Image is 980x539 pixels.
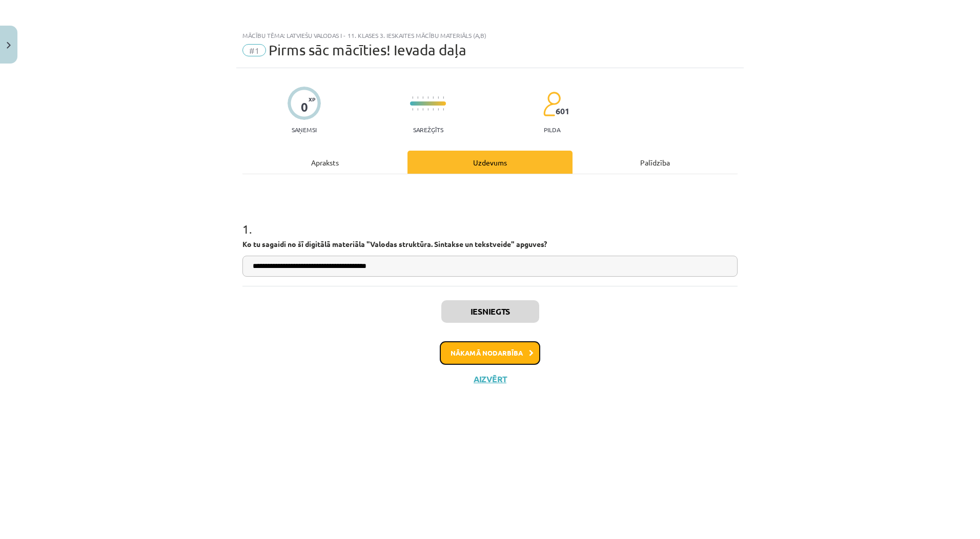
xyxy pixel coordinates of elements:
[427,96,428,99] img: icon-short-line-57e1e144782c952c97e751825c79c345078a6d821885a25fce030b3d8c18986b.svg
[438,108,439,111] img: icon-short-line-57e1e144782c952c97e751825c79c345078a6d821885a25fce030b3d8c18986b.svg
[440,341,540,365] button: Nākamā nodarbība
[288,126,321,133] p: Saņemsi
[438,96,439,99] img: icon-short-line-57e1e144782c952c97e751825c79c345078a6d821885a25fce030b3d8c18986b.svg
[412,96,413,99] img: icon-short-line-57e1e144782c952c97e751825c79c345078a6d821885a25fce030b3d8c18986b.svg
[407,151,573,174] div: Uzdevums
[422,96,423,99] img: icon-short-line-57e1e144782c952c97e751825c79c345078a6d821885a25fce030b3d8c18986b.svg
[417,108,418,111] img: icon-short-line-57e1e144782c952c97e751825c79c345078a6d821885a25fce030b3d8c18986b.svg
[443,96,444,99] img: icon-short-line-57e1e144782c952c97e751825c79c345078a6d821885a25fce030b3d8c18986b.svg
[443,108,444,111] img: icon-short-line-57e1e144782c952c97e751825c79c345078a6d821885a25fce030b3d8c18986b.svg
[309,96,315,102] span: XP
[543,91,561,117] img: students-c634bb4e5e11cddfef0936a35e636f08e4e9abd3cc4e673bd6f9a4125e45ecb1.svg
[427,108,428,111] img: icon-short-line-57e1e144782c952c97e751825c79c345078a6d821885a25fce030b3d8c18986b.svg
[301,100,308,114] div: 0
[370,239,433,248] b: Valodas struktūra.
[242,239,370,248] strong: Ko tu sagaidi no šī digitālā materiāla "
[441,300,539,323] button: Iesniegts
[544,126,560,133] p: pilda
[412,108,413,111] img: icon-short-line-57e1e144782c952c97e751825c79c345078a6d821885a25fce030b3d8c18986b.svg
[7,42,11,49] img: icon-close-lesson-0947bae3869378f0d4975bcd49f059093ad1ed9edebbc8119c70593378902aed.svg
[417,96,418,99] img: icon-short-line-57e1e144782c952c97e751825c79c345078a6d821885a25fce030b3d8c18986b.svg
[413,126,443,133] p: Sarežģīts
[556,107,569,116] span: 601
[573,151,738,174] div: Palīdzība
[511,239,547,248] strong: " apguves?
[242,44,266,56] span: #1
[242,151,407,174] div: Apraksts
[434,239,511,248] b: Sintakse un tekstveide
[242,32,738,39] div: Mācību tēma: Latviešu valodas i - 11. klases 3. ieskaites mācību materiāls (a,b)
[242,204,738,236] h1: 1 .
[471,374,509,384] button: Aizvērt
[433,96,434,99] img: icon-short-line-57e1e144782c952c97e751825c79c345078a6d821885a25fce030b3d8c18986b.svg
[422,108,423,111] img: icon-short-line-57e1e144782c952c97e751825c79c345078a6d821885a25fce030b3d8c18986b.svg
[433,108,434,111] img: icon-short-line-57e1e144782c952c97e751825c79c345078a6d821885a25fce030b3d8c18986b.svg
[269,42,466,58] span: Pirms sāc mācīties! Ievada daļa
